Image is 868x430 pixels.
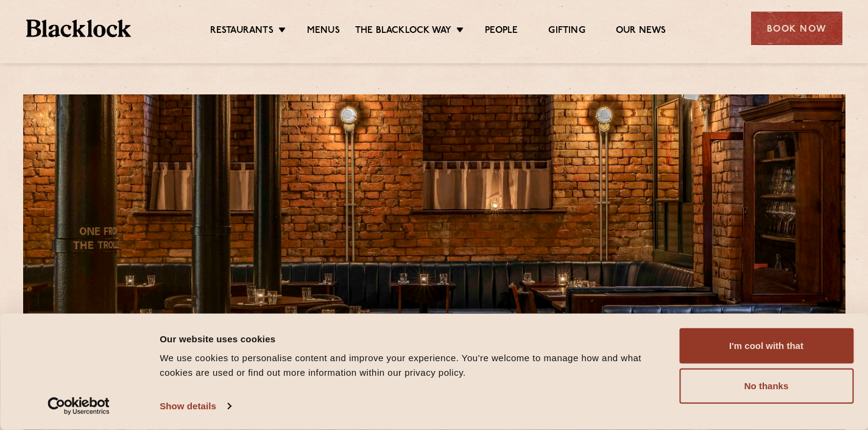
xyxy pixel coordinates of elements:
a: Gifting [548,25,585,38]
a: Restaurants [210,25,273,38]
a: People [485,25,518,38]
a: Our News [616,25,666,38]
div: Our website uses cookies [160,331,665,346]
img: BL_Textured_Logo-footer-cropped.svg [26,19,132,37]
div: Book Now [751,12,842,45]
a: Menus [307,25,340,38]
div: We use cookies to personalise content and improve your experience. You're welcome to manage how a... [160,351,665,380]
a: Usercentrics Cookiebot - opens in a new window [26,397,132,415]
a: Show details [160,397,230,415]
button: I'm cool with that [679,328,853,364]
button: No thanks [679,368,853,404]
a: The Blacklock Way [355,25,451,38]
